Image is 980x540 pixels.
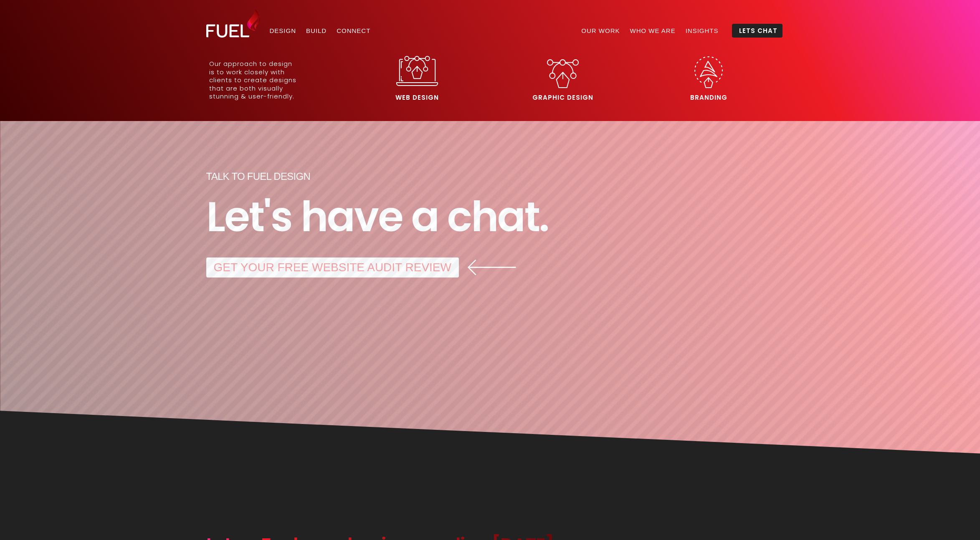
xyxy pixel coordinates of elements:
a: Connect [332,24,375,38]
img: Fuel Design Ltd - Website design and development company in North Shore, Auckland [206,8,261,38]
a: Our Work [576,24,625,38]
a: Design [265,24,301,38]
a: Insights [681,24,724,38]
a: Our approach to designis to work closely withclients to create designsthat are both visuallystunn... [203,53,340,103]
a: Lets Chat [734,24,782,38]
a: Graphic Design [494,53,632,103]
a: Who We Are [625,24,680,38]
a: Branding [640,53,777,103]
p: Our approach to design is to work closely with clients to create designs that are both visually s... [209,60,296,101]
a: Build [301,24,332,38]
a: Web Design [349,53,486,103]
